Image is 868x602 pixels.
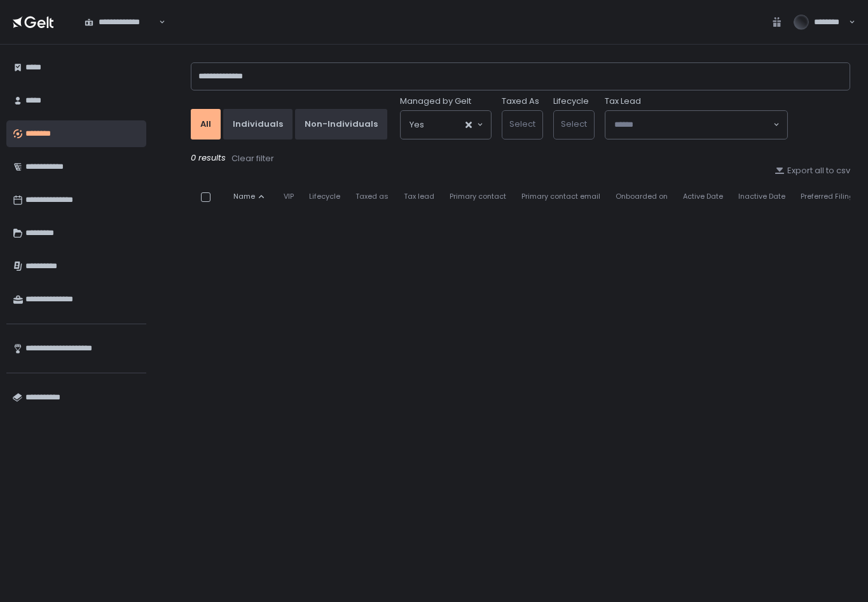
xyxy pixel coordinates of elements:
[465,122,472,128] button: Clear Selected
[231,153,274,164] div: Clear filter
[284,192,294,201] span: VIP
[410,118,424,131] span: Yes
[305,118,378,130] div: Non-Individuals
[424,118,464,131] input: Search for option
[561,118,587,130] span: Select
[683,192,723,201] span: Active Date
[404,192,434,201] span: Tax lead
[521,192,600,201] span: Primary contact email
[295,109,387,140] button: Non-Individuals
[233,192,255,201] span: Name
[157,16,158,29] input: Search for option
[450,192,506,201] span: Primary contact
[509,118,535,130] span: Select
[614,118,772,131] input: Search for option
[502,96,539,107] label: Taxed As
[233,118,283,130] div: Individuals
[355,192,389,201] span: Taxed as
[400,96,471,107] span: Managed by Gelt
[401,111,491,139] div: Search for option
[200,118,211,130] div: All
[76,9,165,36] div: Search for option
[605,111,787,139] div: Search for option
[616,192,668,201] span: Onboarded on
[738,192,785,201] span: Inactive Date
[309,192,340,201] span: Lifecycle
[605,96,641,107] span: Tax Lead
[223,109,293,140] button: Individuals
[231,152,275,165] button: Clear filter
[191,152,850,165] div: 0 results
[775,165,850,176] button: Export all to csv
[801,192,854,201] span: Preferred Filing
[191,109,221,140] button: All
[553,96,589,107] label: Lifecycle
